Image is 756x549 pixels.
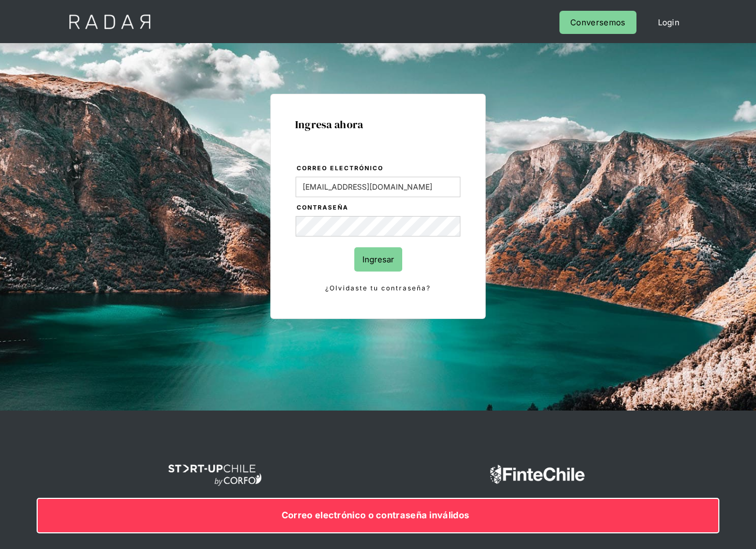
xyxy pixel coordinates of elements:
[647,11,691,34] a: Login
[559,11,636,34] a: Conversemos
[38,508,713,524] div: Correo electrónico o contraseña inválidos
[295,119,461,130] h1: Ingresa ahora
[296,177,461,197] input: bruce@wayne.com
[295,163,461,294] form: Login Form
[354,247,402,272] input: Ingresar
[297,203,461,213] label: Contraseña
[297,163,461,174] label: Correo electrónico
[296,282,461,294] a: ¿Olvidaste tu contraseña?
